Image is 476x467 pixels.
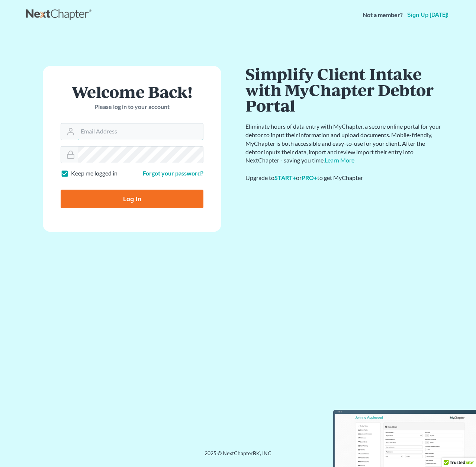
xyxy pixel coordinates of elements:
[61,103,203,111] p: Please log in to your account
[61,84,203,100] h1: Welcome Back!
[78,123,203,140] input: Email Address
[71,169,118,178] label: Keep me logged in
[325,157,354,164] a: Learn More
[245,174,443,182] div: Upgrade to or to get MyChapter
[143,170,203,177] a: Forgot your password?
[61,190,203,208] input: Log In
[363,11,403,19] strong: Not a member?
[406,12,450,18] a: Sign up [DATE]!
[245,122,443,165] p: Eliminate hours of data entry with MyChapter, a secure online portal for your debtor to input the...
[245,66,443,113] h1: Simplify Client Intake with MyChapter Debtor Portal
[26,450,450,463] div: 2025 © NextChapterBK, INC
[274,174,296,181] a: START+
[302,174,317,181] a: PRO+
